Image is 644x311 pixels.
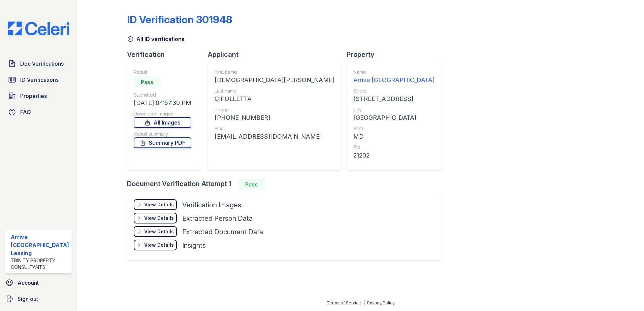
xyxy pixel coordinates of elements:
a: All Images [134,117,191,128]
div: Insights [182,241,206,250]
span: ID Verifications [20,76,59,84]
a: Doc Verifications [5,57,72,70]
div: Phone [215,106,334,113]
a: FAQ [5,105,72,119]
div: Last name [215,88,334,94]
div: First name [215,69,334,75]
img: CE_Logo_Blue-a8612792a0a2168367f1c8372b55b34899dd931a85d93a1a3d3e32e68fde9ad4.png [3,22,74,35]
div: CIPOLLETTA [215,94,334,104]
div: [GEOGRAPHIC_DATA] [353,113,434,123]
a: Properties [5,89,72,103]
div: Applicant [208,50,347,59]
div: Extracted Person Data [182,214,253,223]
div: View Details [144,201,174,208]
div: Verification Images [182,200,241,210]
a: Summary PDF [134,137,191,148]
div: [PHONE_NUMBER] [215,113,334,123]
div: | [363,300,365,305]
div: Result summary [134,131,191,137]
div: [EMAIL_ADDRESS][DOMAIN_NAME] [215,132,334,141]
div: Email [215,125,334,132]
div: Extracted Document Data [182,227,263,237]
div: Pass [238,179,265,190]
div: View Details [144,228,174,235]
div: Verification [127,50,208,59]
div: MD [353,132,434,141]
div: Arrive [GEOGRAPHIC_DATA] Leasing [11,233,69,257]
a: Terms of Service [327,300,361,305]
a: Sign out [3,292,74,306]
div: [STREET_ADDRESS] [353,94,434,104]
span: Account [18,279,39,287]
a: All ID verifications [127,35,185,43]
div: Property [347,50,447,59]
span: FAQ [20,108,31,116]
div: State [353,125,434,132]
div: Pass [134,77,161,88]
div: View Details [144,215,174,221]
span: Properties [20,92,47,100]
span: Sign out [18,295,38,303]
div: Download Images [134,110,191,117]
div: View Details [144,242,174,248]
a: Account [3,276,74,289]
div: Name [353,69,434,75]
div: Result [134,69,191,75]
div: Document Verification Attempt 1 [127,179,447,190]
div: Submitted [134,92,191,98]
div: Street [353,88,434,94]
a: Name Arrive [GEOGRAPHIC_DATA] [353,69,434,85]
div: Zip [353,144,434,151]
div: ID Verification 301948 [127,13,232,26]
a: Privacy Policy [367,300,395,305]
a: ID Verifications [5,73,72,87]
div: 21202 [353,151,434,160]
div: [DATE] 04:57:39 PM [134,98,191,108]
div: Trinity Property Consultants [11,257,69,271]
span: Doc Verifications [20,60,64,68]
div: [DEMOGRAPHIC_DATA][PERSON_NAME] [215,75,334,85]
div: City [353,106,434,113]
div: Arrive [GEOGRAPHIC_DATA] [353,75,434,85]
